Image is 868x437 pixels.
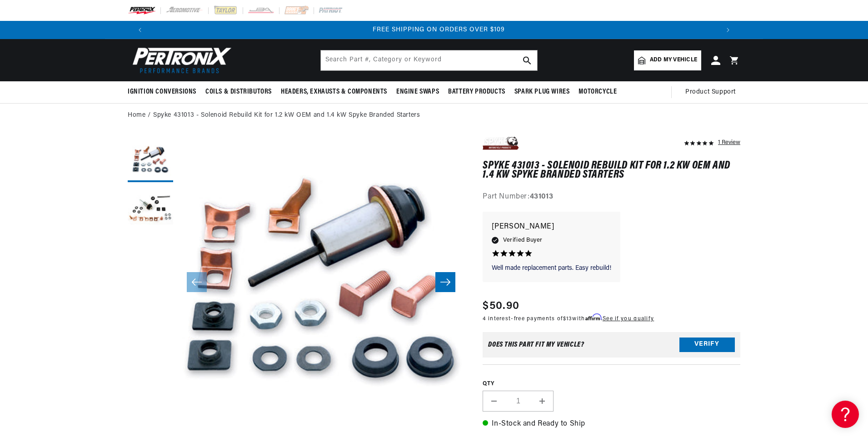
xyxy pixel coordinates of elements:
span: FREE SHIPPING ON ORDERS OVER $109 [373,26,505,33]
span: $50.90 [483,298,519,314]
slideshow-component: Translation missing: en.sections.announcements.announcement_bar [105,21,763,39]
div: 3 of 3 [154,25,723,35]
span: Verified Buyer [503,235,542,245]
summary: Headers, Exhausts & Components [276,81,392,103]
summary: Product Support [685,81,740,103]
summary: Battery Products [444,81,510,103]
label: QTY [483,380,740,388]
span: Headers, Exhausts & Components [281,87,387,97]
button: Slide left [187,272,207,292]
summary: Coils & Distributors [201,81,276,103]
span: Motorcycle [579,87,617,97]
h1: Spyke 431013 - Solenoid Rebuild Kit for 1.2 kW OEM and 1.4 kW Spyke Branded Starters [483,161,740,180]
button: Verify [679,338,735,352]
a: See if you qualify - Learn more about Affirm Financing (opens in modal) [603,316,654,322]
p: 4 interest-free payments of with . [483,314,654,323]
span: Ignition Conversions [128,87,196,97]
span: Affirm [585,314,601,321]
div: 1 Review [718,137,740,148]
button: Translation missing: en.sections.announcements.previous_announcement [131,21,149,39]
span: Spark Plug Wires [514,87,570,97]
p: [PERSON_NAME] [492,221,611,233]
p: In-Stock and Ready to Ship [483,418,740,430]
button: Slide right [435,272,455,292]
summary: Engine Swaps [392,81,444,103]
div: Announcement [154,25,723,35]
media-gallery: Gallery Viewer [128,137,464,428]
img: Pertronix [128,45,232,76]
button: Load image 2 in gallery view [128,187,173,232]
a: Add my vehicle [634,50,701,70]
strong: 431013 [530,193,554,200]
span: $13 [563,316,573,322]
a: Spyke 431013 - Solenoid Rebuild Kit for 1.2 kW OEM and 1.4 kW Spyke Branded Starters [153,110,420,120]
div: Does This part fit My vehicle? [488,341,584,348]
nav: breadcrumbs [128,110,740,120]
summary: Motorcycle [574,81,621,103]
button: Translation missing: en.sections.announcements.next_announcement [719,21,737,39]
div: Part Number: [483,191,740,203]
button: search button [517,50,537,70]
a: Home [128,110,145,120]
span: Product Support [685,87,736,97]
span: Coils & Distributors [205,87,272,97]
button: Load image 1 in gallery view [128,137,173,182]
span: Add my vehicle [650,56,697,65]
span: Battery Products [448,87,505,97]
input: Search Part #, Category or Keyword [321,50,537,70]
summary: Spark Plug Wires [510,81,574,103]
p: Well made replacement parts. Easy rebuild! [492,264,611,273]
summary: Ignition Conversions [128,81,201,103]
span: Engine Swaps [396,87,439,97]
